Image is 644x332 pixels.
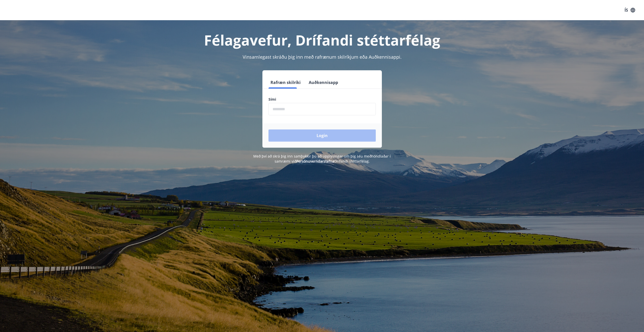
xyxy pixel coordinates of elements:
[146,30,498,50] h1: Félagavefur, Drífandi stéttarfélag
[253,154,391,164] span: Með því að skrá þig inn samþykkir þú að upplýsingar um þig séu meðhöndlaðar í samræmi við Drífand...
[268,76,303,88] button: Rafræn skilríki
[243,54,402,60] span: Vinsamlegast skráðu þig inn með rafrænum skilríkjum eða Auðkennisappi.
[622,6,638,15] button: ÍS
[296,159,334,164] a: Persónuverndarstefna
[307,76,340,88] button: Auðkennisapp
[268,97,376,102] label: Sími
